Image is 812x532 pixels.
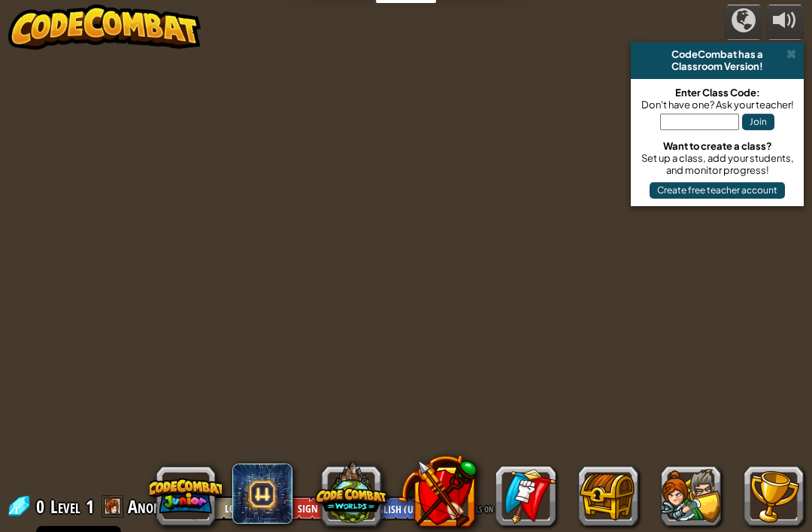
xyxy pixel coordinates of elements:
[638,87,796,99] div: Enter Class Code:
[638,99,796,111] div: Don't have one? Ask your teacher!
[637,60,798,72] div: Classroom Version!
[50,494,80,519] span: Level
[8,5,201,50] img: CodeCombat - Learn how to code by playing a game
[766,5,804,40] button: Adjust volume
[650,182,785,199] button: Create free teacher account
[128,494,198,518] span: Anonymous
[638,152,796,176] div: Set up a class, add your students, and monitor progress!
[36,494,49,518] span: 0
[742,114,774,130] button: Join
[637,48,798,60] div: CodeCombat has a
[86,494,94,518] span: 1
[638,140,796,152] div: Want to create a class?
[725,5,762,40] button: Campaigns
